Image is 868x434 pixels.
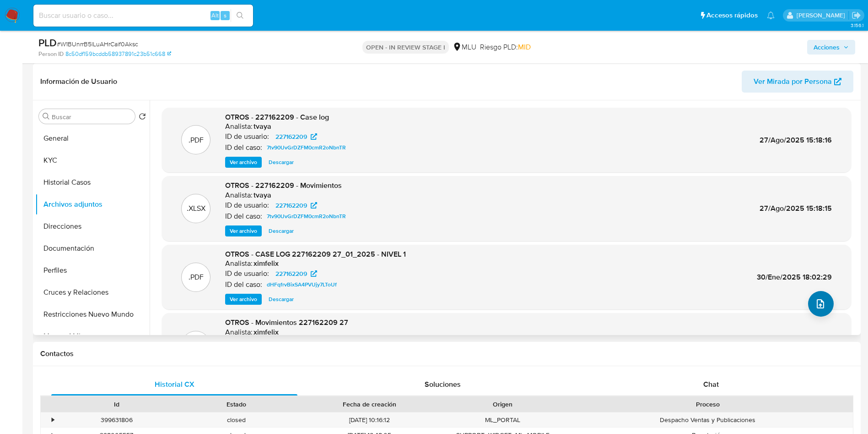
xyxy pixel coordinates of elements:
span: Soluciones [425,379,461,390]
span: OTROS - 227162209 - Case log [225,112,329,122]
span: MID [518,42,531,52]
h6: ximfelix [253,328,279,337]
div: Estado [183,400,290,409]
p: OPEN - IN REVIEW STAGE I [362,41,449,54]
span: Acciones [814,40,840,55]
div: Origen [449,400,556,409]
span: Riesgo PLD: [480,42,531,52]
p: ID de usuario: [225,269,269,278]
button: Descargar [264,225,298,236]
button: Descargar [264,157,298,168]
span: OTROS - CASE LOG 227162209 27_01_2025 - NIVEL 1 [225,249,406,259]
span: Descargar [269,295,294,304]
button: Marcas AML [35,325,150,347]
a: 227162209 [270,200,323,211]
span: Historial CX [155,379,194,390]
span: Ver Mirada por Persona [754,71,832,93]
span: # W1BUnrrB5lLuAHrCaif0Aksc [57,39,138,49]
button: Restricciones Nuevo Mundo [35,303,150,325]
p: .XLSX [187,203,205,214]
p: ID del caso: [225,280,262,289]
input: Buscar [52,113,131,121]
p: .PDF [189,135,204,145]
p: ID de usuario: [225,132,269,141]
a: dHFqfrvBixSA4PVUjy7LToUf [263,279,340,290]
button: Direcciones [35,215,150,237]
div: Proceso [569,400,846,409]
p: Analista: [225,191,253,200]
span: 7tv90UvGrDZFM0cmR2oNbnTR [267,211,346,222]
a: 227162209 [270,268,323,279]
h1: Información de Usuario [40,77,117,86]
div: • [52,416,54,424]
h6: ximfelix [253,259,279,268]
button: Perfiles [35,259,150,281]
a: Notificaciones [767,11,775,19]
span: Accesos rápidos [706,11,758,20]
p: Analista: [225,122,253,131]
span: 27/Ago/2025 15:18:16 [760,135,832,145]
h6: tvaya [253,122,271,131]
a: 8c50df159bcddb58937891c23b51c668 [65,50,171,58]
div: Id [63,400,170,409]
span: 3.156.1 [851,22,863,29]
span: 27/Ago/2025 15:18:15 [760,203,832,214]
span: OTROS - 227162209 - Movimientos [225,180,342,191]
p: .PDF [189,272,204,282]
p: ID de usuario: [225,201,269,210]
button: Archivos adjuntos [35,193,150,215]
h1: Contactos [40,349,853,358]
span: Descargar [269,158,294,167]
button: Historial Casos [35,171,150,193]
p: tomas.vaya@mercadolibre.com [797,11,848,20]
b: Person ID [38,50,64,58]
span: s [224,11,226,20]
div: MLU [453,42,476,52]
button: KYC [35,149,150,171]
span: 30/Ene/2025 18:02:29 [757,272,832,282]
span: Ver archivo [230,295,257,304]
p: ID del caso: [225,143,262,152]
span: Alt [211,11,219,20]
span: Ver archivo [230,158,257,167]
h6: tvaya [253,191,271,200]
span: OTROS - Movimientos 227162209 27 [225,317,348,328]
button: Buscar [43,113,50,120]
a: Salir [852,11,861,20]
span: dHFqfrvBixSA4PVUjy7LToUf [267,279,337,290]
input: Buscar usuario o caso... [33,10,253,22]
button: Cruces y Relaciones [35,281,150,303]
div: closed [177,412,297,428]
button: search-icon [231,9,249,22]
span: 227162209 [275,268,307,279]
a: 227162209 [270,131,323,142]
div: Despacho Ventas y Publicaciones [563,412,853,428]
span: Ver archivo [230,226,257,236]
div: Fecha de creación [303,400,437,409]
button: Documentación [35,237,150,259]
p: Analista: [225,328,253,337]
button: Ver archivo [225,157,262,168]
button: Ver archivo [225,225,262,236]
span: 7tv90UvGrDZFM0cmR2oNbnTR [267,142,346,153]
button: Volver al orden por defecto [139,113,146,123]
div: 399631806 [57,412,177,428]
b: PLD [38,35,57,50]
button: Ver archivo [225,294,262,305]
button: Descargar [264,294,298,305]
p: Analista: [225,259,253,268]
span: 227162209 [275,200,307,211]
span: 227162209 [275,131,307,142]
button: Ver Mirada por Persona [742,71,853,93]
div: ML_PORTAL [443,412,563,428]
button: upload-file [808,291,834,317]
span: Descargar [269,226,294,236]
a: 7tv90UvGrDZFM0cmR2oNbnTR [263,142,350,153]
span: Chat [703,379,719,390]
a: 7tv90UvGrDZFM0cmR2oNbnTR [263,211,350,222]
p: ID del caso: [225,212,262,221]
div: [DATE] 10:16:12 [297,412,443,428]
button: Acciones [807,40,855,55]
button: General [35,127,150,149]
